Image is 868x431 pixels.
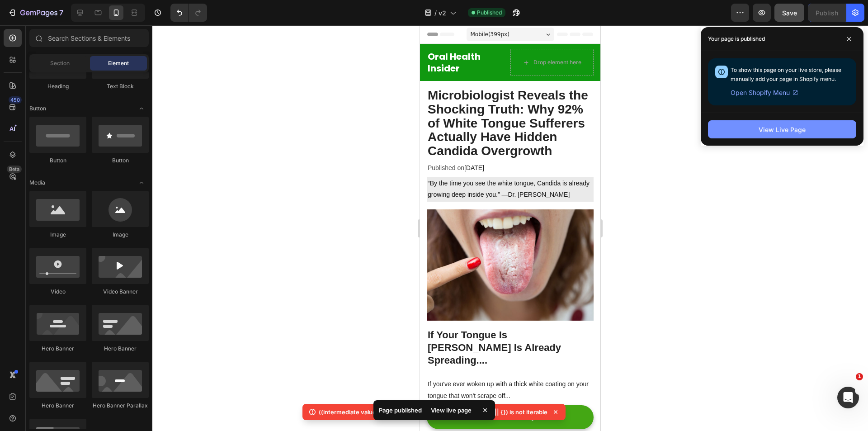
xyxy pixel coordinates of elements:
span: Button [29,104,46,113]
span: / [434,8,437,18]
div: Hero Banner Parallax [92,402,149,410]
iframe: Design area [420,25,600,431]
span: Toggle open [134,175,149,190]
div: Publish [816,8,838,18]
div: View Live Page [759,125,806,134]
span: Element [108,59,129,67]
div: Beta [7,166,22,173]
span: Section [50,59,70,67]
span: v2 [439,8,446,18]
p: ((intermediate value)(intermediate value)(intermediate value) || {}) is not iterable [319,407,547,417]
span: 1 [856,373,863,380]
div: Hero Banner [29,402,86,410]
div: Hero Banner [29,345,86,353]
div: Heading [29,82,86,90]
span: Published [477,9,502,17]
div: Undo/Redo [170,4,207,22]
div: Text Block [92,82,149,90]
span: Open Shopify Menu [731,87,790,98]
div: Button [29,156,86,165]
div: Button [92,156,149,165]
span: Toggle open [134,101,149,116]
iframe: Intercom live chat [837,387,859,408]
div: Video [29,288,86,296]
button: 7 [4,4,67,22]
p: Check Availability [54,387,116,397]
button: View Live Page [708,120,856,138]
button: Publish [808,4,846,22]
span: Save [782,9,797,17]
p: 7 [59,7,63,18]
p: There's a silent epidemic destroying lives right now. [8,376,173,411]
div: 450 [9,96,22,104]
div: Image [29,231,86,239]
div: Hero Banner [92,345,149,353]
input: Search Sections & Elements [29,29,149,47]
div: Video Banner [92,288,149,296]
div: View live page [425,404,477,417]
a: Check Availability [7,380,174,404]
button: Save [774,4,804,22]
p: Page published [379,406,422,415]
span: Media [29,179,45,187]
span: To show this page on your live store, please manually add your page in Shopify menu. [731,66,841,82]
p: Your page is published [708,34,765,43]
div: Image [92,231,149,239]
